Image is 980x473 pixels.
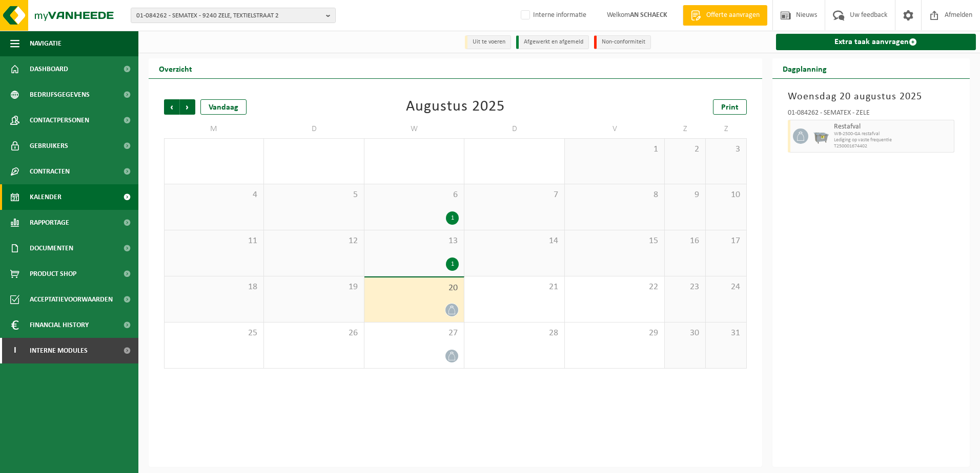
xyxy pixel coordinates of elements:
span: 8 [570,189,659,201]
span: 17 [711,235,741,247]
span: Print [721,103,739,112]
span: 2 [670,144,700,155]
span: 7 [469,189,559,201]
span: 21 [469,282,559,293]
span: Contactpersonen [30,107,89,133]
span: 28 [469,328,559,339]
span: 30 [670,328,700,339]
span: Documenten [30,235,73,261]
div: 1 [446,257,459,271]
span: Dashboard [30,56,68,82]
td: Z [665,120,706,138]
h3: Woensdag 20 augustus 2025 [788,89,955,104]
span: 29 [570,328,659,339]
h2: Dagplanning [772,58,837,78]
div: Vandaag [200,99,247,115]
td: D [464,120,564,138]
span: Restafval [834,123,952,131]
td: D [264,120,364,138]
span: 16 [670,235,700,247]
li: Afgewerkt en afgemeld [516,35,589,49]
span: 19 [269,282,358,293]
span: 4 [170,189,258,201]
span: 22 [570,282,659,293]
span: 12 [269,235,358,247]
span: 31 [711,328,741,339]
td: V [565,120,665,138]
label: Interne informatie [519,8,586,23]
a: Print [713,99,747,115]
span: I [10,338,19,363]
button: 01-084262 - SEMATEX - 9240 ZELE, TEXTIELSTRAAT 2 [131,8,336,23]
span: Acceptatievoorwaarden [30,287,113,312]
span: 27 [370,328,459,339]
a: Offerte aanvragen [683,5,767,26]
span: 20 [370,283,459,294]
div: 1 [446,211,459,225]
span: 26 [269,328,358,339]
a: Extra taak aanvragen [776,34,976,50]
span: 5 [269,189,358,201]
h2: Overzicht [149,58,202,78]
span: 3 [711,144,741,155]
span: 14 [469,235,559,247]
span: Interne modules [30,338,88,363]
td: W [364,120,464,138]
li: Non-conformiteit [594,35,651,49]
span: 18 [170,282,258,293]
span: T250001674402 [834,143,952,149]
span: 11 [170,235,258,247]
span: Volgende [180,99,195,115]
span: 6 [370,189,459,201]
span: Offerte aanvragen [704,10,762,20]
span: Contracten [30,159,70,184]
span: 10 [711,189,741,201]
img: WB-2500-GAL-GY-01 [813,128,829,144]
strong: AN SCHAECK [630,11,667,19]
span: Rapportage [30,210,69,235]
span: 24 [711,282,741,293]
span: Gebruikers [30,133,68,159]
span: 15 [570,235,659,247]
span: 01-084262 - SEMATEX - 9240 ZELE, TEXTIELSTRAAT 2 [136,8,322,24]
span: Financial History [30,312,89,338]
span: 25 [170,328,258,339]
span: Product Shop [30,261,76,287]
span: 1 [570,144,659,155]
span: 23 [670,282,700,293]
span: Bedrijfsgegevens [30,82,90,107]
td: Z [706,120,747,138]
div: Augustus 2025 [406,99,505,115]
span: Kalender [30,184,62,210]
span: Navigatie [30,31,62,56]
span: 13 [370,235,459,247]
li: Uit te voeren [465,35,511,49]
span: Lediging op vaste frequentie [834,137,952,143]
span: 9 [670,189,700,201]
span: Vorige [164,99,179,115]
span: WB-2500-GA restafval [834,131,952,137]
td: M [164,120,264,138]
div: 01-084262 - SEMATEX - ZELE [788,110,955,120]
